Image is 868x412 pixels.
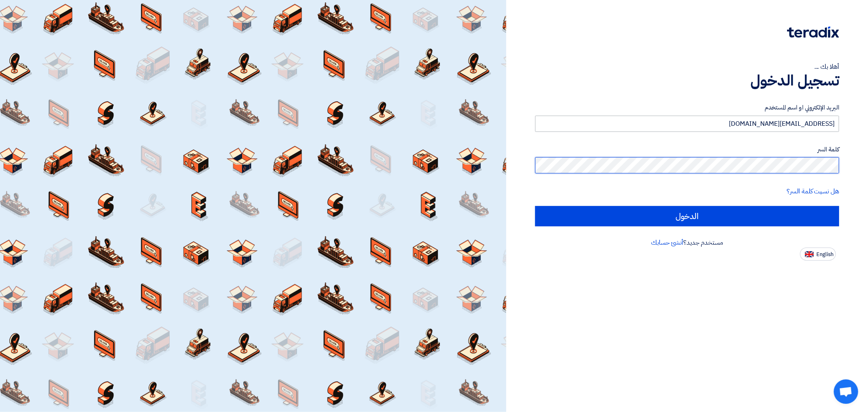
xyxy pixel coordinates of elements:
img: en-US.png [805,251,814,257]
div: مستخدم جديد؟ [535,238,839,248]
label: البريد الإلكتروني او اسم المستخدم [535,103,839,112]
a: أنشئ حسابك [651,238,683,248]
button: English [800,248,836,261]
span: English [816,252,833,257]
h1: تسجيل الدخول [535,72,839,90]
a: Open chat [834,379,858,404]
input: أدخل بريد العمل الإلكتروني او اسم المستخدم الخاص بك ... [535,116,839,132]
input: الدخول [535,206,839,226]
div: أهلا بك ... [535,62,839,72]
a: هل نسيت كلمة السر؟ [787,186,839,196]
label: كلمة السر [535,145,839,154]
img: Teradix logo [787,26,839,38]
